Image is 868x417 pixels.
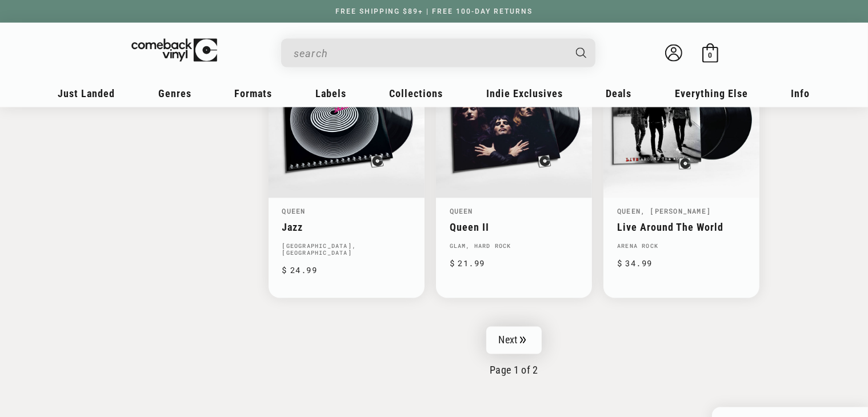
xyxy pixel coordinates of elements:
span: Deals [606,87,632,99]
span: Everything Else [675,87,748,99]
span: Indie Exclusives [486,87,563,99]
a: Queen [282,206,306,215]
a: Queen II [450,221,578,233]
a: FREE SHIPPING $89+ | FREE 100-DAY RETURNS [324,7,544,15]
span: Genres [158,87,191,99]
a: , [PERSON_NAME] [641,206,711,215]
nav: Pagination [269,327,760,376]
a: Queen [450,206,473,215]
a: Queen [617,206,641,215]
p: Page 1 of 2 [269,364,760,376]
span: Labels [315,87,346,99]
a: Live Around The World [617,221,746,233]
span: Collections [390,87,443,99]
a: Jazz [282,221,411,233]
button: Search [566,39,597,67]
span: Formats [235,87,273,99]
span: 0 [708,51,712,60]
div: Search [281,39,595,67]
span: Just Landed [58,87,115,99]
span: Info [791,87,810,99]
input: When autocomplete results are available use up and down arrows to review and enter to select [294,42,565,65]
a: Next [486,327,542,354]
